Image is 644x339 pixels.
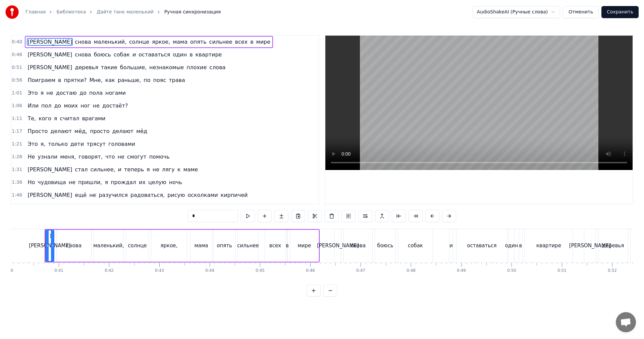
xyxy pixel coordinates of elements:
[209,63,226,71] span: слова
[108,140,136,148] span: головами
[27,115,37,122] span: Те,
[12,192,22,199] span: 1:46
[89,127,110,135] span: просто
[186,63,207,71] span: плохие
[189,51,193,58] span: в
[187,191,218,199] span: осколками
[601,6,639,18] button: Сохранить
[123,166,145,173] span: теперь
[70,140,85,148] span: дети
[298,242,311,250] div: мире
[92,102,100,110] span: не
[132,51,137,58] span: и
[117,153,125,161] span: не
[557,268,567,273] div: 0:51
[74,51,92,58] span: снова
[12,90,22,96] span: 1:01
[12,102,22,109] span: 1:06
[168,76,186,84] span: трава
[164,9,221,15] span: Ручная синхронизация
[269,242,281,250] div: всех
[63,76,87,84] span: прятки?
[12,39,22,45] span: 0:40
[102,102,128,110] span: достаёт?
[317,242,359,250] div: [PERSON_NAME]
[74,191,87,199] span: ещё
[168,178,183,186] span: ночь
[136,127,148,135] span: мёд
[12,154,22,160] span: 1:26
[172,51,187,58] span: один
[74,166,88,173] span: стал
[220,191,249,199] span: кирпичей
[126,153,147,161] span: смогут
[467,242,496,250] div: оставаться
[148,178,167,186] span: целую
[27,153,36,161] span: Не
[306,268,315,273] div: 0:46
[27,38,73,46] span: [PERSON_NAME]
[93,38,127,46] span: маленький,
[234,38,249,46] span: всех
[153,76,167,84] span: пояс
[356,268,365,273] div: 0:47
[12,64,22,71] span: 0:51
[40,140,46,148] span: я,
[608,268,617,273] div: 0:52
[167,191,185,199] span: рисую
[377,242,393,250] div: боюсь
[209,38,233,46] span: сильнее
[78,153,103,161] span: говорят,
[616,312,636,332] a: Открытый чат
[56,9,86,15] a: Библиотека
[190,38,207,46] span: опять
[113,51,130,58] span: собак
[27,178,36,186] span: Но
[37,153,58,161] span: узнали
[46,89,54,97] span: не
[138,51,171,58] span: оставаться
[149,153,170,161] span: помочь
[161,242,178,250] div: яркое,
[507,268,516,273] div: 0:50
[105,268,114,273] div: 0:42
[105,76,116,84] span: как
[4,268,13,273] div: 0:40
[74,127,88,135] span: мёд,
[519,242,522,250] div: в
[38,115,52,122] span: кого
[407,268,416,273] div: 0:48
[79,89,87,97] span: до
[5,5,19,19] img: youka
[205,268,214,273] div: 0:44
[29,242,71,250] div: [PERSON_NAME]
[27,140,38,148] span: Это
[63,102,78,110] span: моих
[77,178,103,186] span: пришли,
[27,166,73,173] span: [PERSON_NAME]
[25,9,221,15] nav: breadcrumb
[90,166,116,173] span: сильнее,
[50,127,72,135] span: делают
[256,38,271,46] span: мире
[41,102,52,110] span: пол
[569,242,611,250] div: [PERSON_NAME]
[27,51,73,58] span: [PERSON_NAME]
[93,242,124,250] div: маленький,
[105,89,126,97] span: ногами
[47,140,68,148] span: только
[27,63,73,71] span: [PERSON_NAME]
[195,51,223,58] span: квартире
[117,166,122,173] span: и
[40,89,45,97] span: я
[351,242,366,250] div: снова
[86,140,106,148] span: трясут
[110,178,137,186] span: прождал
[117,76,142,84] span: раньше,
[563,6,599,18] button: Отменить
[25,9,46,15] a: Главная
[12,77,22,84] span: 0:56
[151,38,171,46] span: яркое,
[149,63,184,71] span: незнакомые
[457,268,466,273] div: 0:49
